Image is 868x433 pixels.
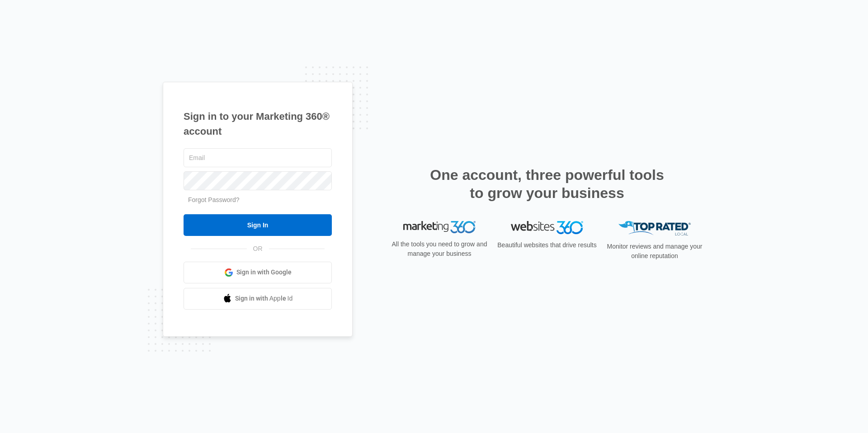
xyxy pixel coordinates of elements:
[184,214,332,236] input: Sign In
[618,221,691,236] img: Top Rated Local
[604,242,705,261] p: Monitor reviews and manage your online reputation
[184,262,332,283] a: Sign in with Google
[188,196,240,203] a: Forgot Password?
[389,240,490,259] p: All the tools you need to grow and manage your business
[235,294,293,303] span: Sign in with Apple Id
[184,148,332,167] input: Email
[184,288,332,310] a: Sign in with Apple Id
[236,268,292,277] span: Sign in with Google
[247,244,269,254] span: OR
[427,166,667,202] h2: One account, three powerful tools to grow your business
[496,240,598,250] p: Beautiful websites that drive results
[184,109,332,139] h1: Sign in to your Marketing 360® account
[403,221,476,234] img: Marketing 360
[511,221,583,234] img: Websites 360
